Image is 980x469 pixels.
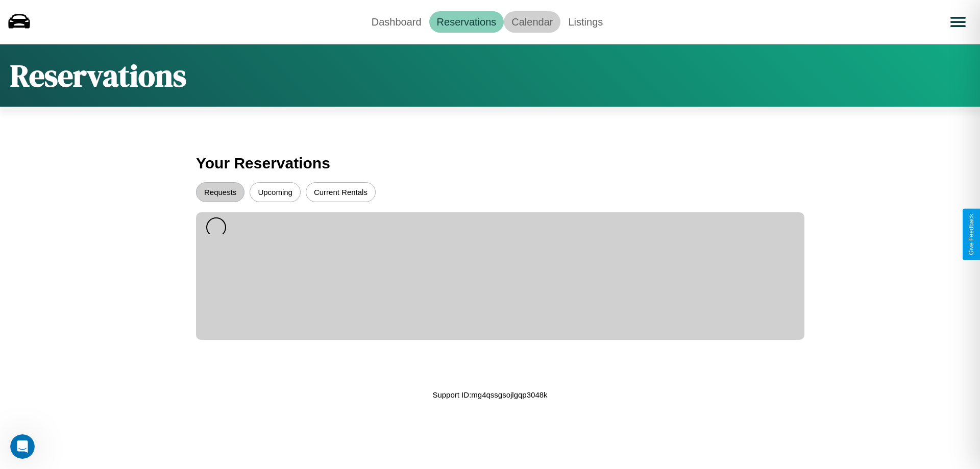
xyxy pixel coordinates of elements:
[250,182,301,202] button: Upcoming
[196,150,784,177] h3: Your Reservations
[944,8,972,36] button: Open menu
[364,11,429,33] a: Dashboard
[432,388,547,402] p: Support ID: mg4qssgsojlgqp3048k
[10,434,35,459] iframe: Intercom live chat
[560,11,610,33] a: Listings
[306,182,376,202] button: Current Rentals
[504,11,560,33] a: Calendar
[196,182,244,202] button: Requests
[10,55,186,96] h1: Reservations
[968,214,975,255] div: Give Feedback
[429,11,504,33] a: Reservations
